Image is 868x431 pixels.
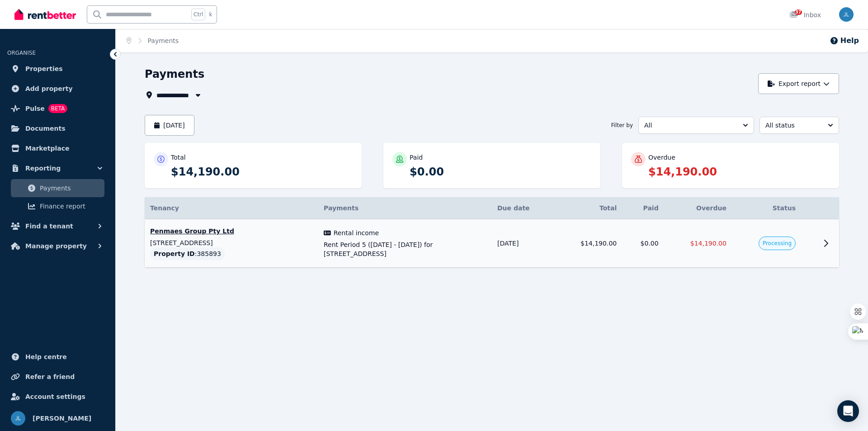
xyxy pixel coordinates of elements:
[830,35,859,46] button: Help
[7,99,108,118] a: PulseBETA
[25,123,66,134] span: Documents
[7,80,108,98] a: Add property
[25,103,45,114] span: Pulse
[554,197,622,219] th: Total
[209,11,212,18] span: k
[14,8,76,21] img: RentBetter
[554,219,622,268] td: $14,190.00
[758,73,839,94] button: Export report
[154,249,195,258] span: Property ID
[789,10,821,19] div: Inbox
[25,221,73,232] span: Find a tenant
[145,197,318,219] th: Tenancy
[839,7,854,22] img: John Lewis
[7,139,108,157] a: Marketplace
[150,238,313,247] p: [STREET_ADDRESS]
[25,351,67,362] span: Help centre
[25,241,87,251] span: Manage property
[11,179,104,197] a: Payments
[25,391,85,402] span: Account settings
[25,63,63,74] span: Properties
[622,219,664,268] td: $0.00
[25,371,75,382] span: Refer a friend
[664,197,732,219] th: Overdue
[7,348,108,366] a: Help centre
[410,153,423,162] p: Paid
[150,247,225,260] div: : 385893
[25,83,73,94] span: Add property
[25,163,61,174] span: Reporting
[145,67,204,81] h1: Payments
[324,204,359,212] span: Payments
[40,183,101,194] span: Payments
[7,60,108,78] a: Properties
[7,237,108,255] button: Manage property
[11,197,104,215] a: Finance report
[759,117,839,134] button: All status
[148,37,179,44] a: Payments
[145,115,194,136] button: [DATE]
[638,117,754,134] button: All
[191,9,205,20] span: Ctrl
[25,143,69,154] span: Marketplace
[611,122,633,129] span: Filter by
[48,104,67,113] span: BETA
[795,9,802,15] span: 37
[644,121,736,130] span: All
[492,197,554,219] th: Due date
[648,153,675,162] p: Overdue
[648,165,830,179] p: $14,190.00
[732,197,801,219] th: Status
[334,228,379,237] span: Rental income
[11,411,25,426] img: John Lewis
[7,388,108,406] a: Account settings
[171,153,186,162] p: Total
[492,219,554,268] td: [DATE]
[622,197,664,219] th: Paid
[837,400,859,422] div: Open Intercom Messenger
[7,217,108,235] button: Find a tenant
[763,240,792,247] span: Processing
[765,121,821,130] span: All status
[7,368,108,386] a: Refer a friend
[40,201,101,212] span: Finance report
[410,165,591,179] p: $0.00
[33,413,91,424] span: [PERSON_NAME]
[324,240,486,258] span: Rent Period 5 ([DATE] - [DATE]) for [STREET_ADDRESS]
[116,29,189,52] nav: Breadcrumb
[7,50,36,56] span: ORGANISE
[690,240,726,247] span: $14,190.00
[7,119,108,137] a: Documents
[7,159,108,177] button: Reporting
[150,227,313,236] p: Penmaes Group Pty Ltd
[171,165,353,179] p: $14,190.00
